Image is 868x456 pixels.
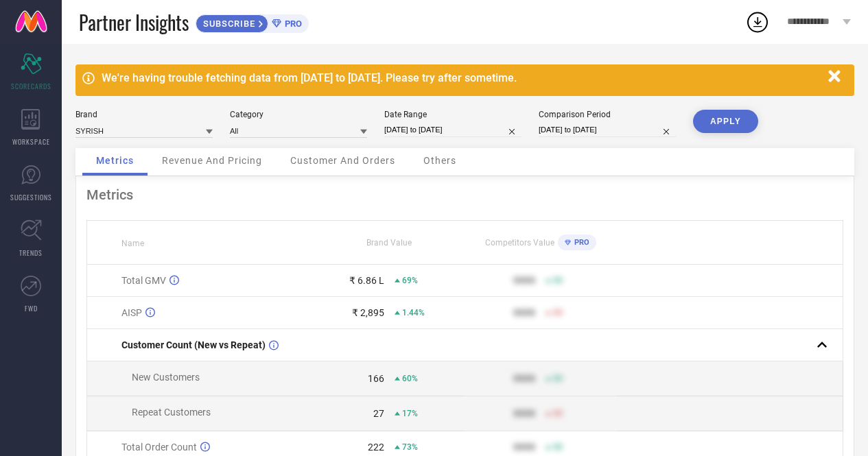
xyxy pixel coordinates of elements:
div: Category [230,110,367,119]
input: Select comparison period [539,123,676,137]
span: 69% [402,276,418,285]
div: 27 [373,408,384,419]
span: 50 [553,442,563,452]
div: Open download list [745,10,770,34]
button: APPLY [693,110,758,133]
div: ₹ 6.86 L [349,275,384,286]
span: New Customers [132,372,200,383]
div: Brand [75,110,213,119]
span: 50 [553,308,563,317]
div: 9999 [513,275,535,286]
span: Brand Value [366,238,412,248]
span: PRO [281,19,302,29]
div: 9999 [513,307,535,318]
span: PRO [571,238,589,247]
div: Comparison Period [539,110,676,119]
div: Date Range [384,110,521,119]
div: 9999 [513,408,535,419]
span: 17% [402,409,418,418]
span: 1.44% [402,308,425,317]
div: ₹ 2,895 [352,307,384,318]
span: Customer And Orders [290,155,395,166]
a: SUBSCRIBEPRO [196,11,309,33]
span: 60% [402,374,418,383]
span: 50 [553,374,563,383]
span: Others [423,155,456,166]
input: Select date range [384,123,521,137]
span: Revenue And Pricing [162,155,262,166]
div: 222 [368,442,384,453]
span: Competitors Value [485,238,554,248]
span: Name [121,239,144,248]
span: 50 [553,409,563,418]
span: Repeat Customers [132,407,211,418]
span: TRENDS [19,248,43,258]
span: SUGGESTIONS [10,192,52,202]
span: SUBSCRIBE [196,19,259,29]
span: Total Order Count [121,442,197,453]
div: 166 [368,373,384,384]
span: 73% [402,442,418,452]
span: FWD [25,303,38,313]
span: Partner Insights [79,8,189,36]
div: Metrics [86,187,843,203]
div: We're having trouble fetching data from [DATE] to [DATE]. Please try after sometime. [102,71,821,84]
span: Customer Count (New vs Repeat) [121,339,266,350]
span: WORKSPACE [12,136,50,147]
span: SCORECARDS [11,81,51,91]
span: Metrics [96,155,134,166]
div: 9999 [513,373,535,384]
div: 9999 [513,442,535,453]
span: 50 [553,276,563,285]
span: Total GMV [121,275,166,286]
span: AISP [121,307,142,318]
